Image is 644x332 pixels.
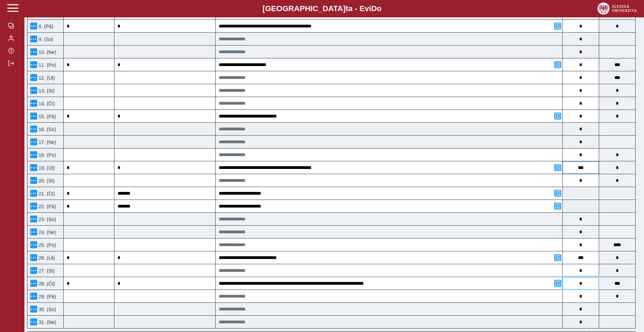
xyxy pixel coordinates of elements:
button: Přidat poznámku [554,113,561,120]
button: Menu [30,74,37,81]
span: 21. (Čt) [37,191,55,196]
button: Menu [30,293,37,300]
button: Menu [30,125,37,132]
span: 17. (Ne) [37,139,56,145]
button: Menu [30,164,37,171]
button: Menu [30,267,37,274]
span: 20. (St) [37,178,55,184]
span: 28. (Čt) [37,281,55,286]
button: Menu [30,241,37,248]
button: Přidat poznámku [554,254,561,261]
button: Menu [30,280,37,287]
span: 12. (Út) [37,75,55,81]
button: Menu [30,100,37,107]
span: 22. (Pá) [37,204,56,209]
button: Menu [30,23,37,30]
span: 15. (Pá) [37,114,56,119]
span: 14. (Čt) [37,101,55,106]
button: Menu [30,48,37,55]
span: 11. (Po) [37,62,56,68]
span: D [371,4,377,13]
span: 27. (St) [37,268,55,274]
img: logo_web_su.png [597,2,637,15]
button: Přidat poznámku [554,61,561,68]
button: Menu [30,190,37,197]
span: 23. (So) [37,217,56,222]
button: Menu [30,318,37,325]
button: Menu [30,87,37,94]
span: 16. (So) [37,127,56,132]
button: Přidat poznámku [554,190,561,197]
button: Menu [30,306,37,313]
button: Menu [30,254,37,261]
span: 19. (Út) [37,165,55,171]
button: Menu [30,113,37,120]
button: Přidat poznámku [554,164,561,171]
button: Menu [30,216,37,222]
b: [GEOGRAPHIC_DATA] a - Evi [21,4,623,13]
button: Přidat poznámku [554,280,561,287]
button: Menu [30,151,37,158]
button: Menu [30,177,37,184]
span: 9. (So) [37,37,53,42]
span: 10. (Ne) [37,49,56,55]
span: 8. (Pá) [37,24,53,29]
button: Přidat poznámku [554,203,561,210]
button: Menu [30,35,37,42]
span: 25. (Po) [37,242,56,248]
span: 18. (Po) [37,152,56,158]
span: 29. (Pá) [37,294,56,299]
span: 26. (Út) [37,255,55,261]
span: t [346,4,348,13]
button: Přidat poznámku [554,23,561,30]
button: Menu [30,203,37,210]
span: 24. (Ne) [37,229,56,235]
button: Menu [30,138,37,145]
span: o [377,4,382,13]
span: 13. (St) [37,88,55,94]
span: 30. (So) [37,307,56,312]
button: Menu [30,61,37,68]
button: Menu [30,228,37,235]
span: 31. (Ne) [37,319,56,325]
